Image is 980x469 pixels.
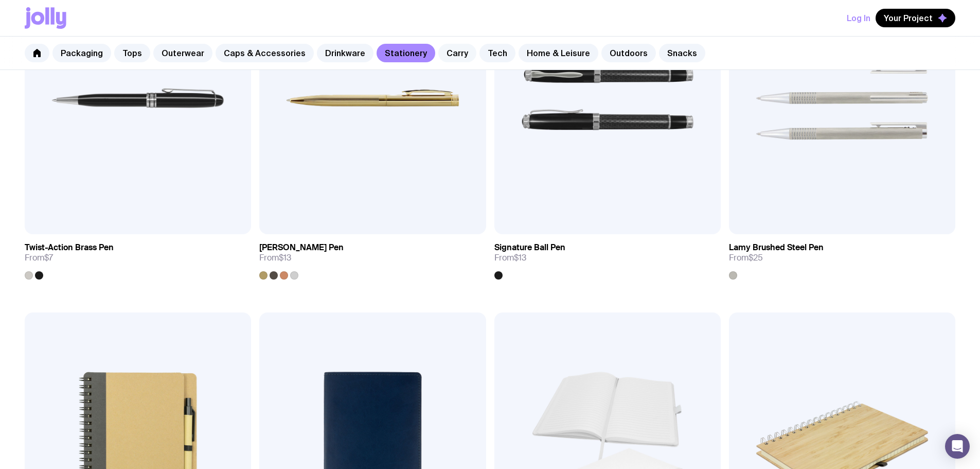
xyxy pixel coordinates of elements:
[494,242,565,253] h3: Signature Ball Pen
[377,44,435,62] a: Stationery
[479,44,515,62] a: Tech
[259,242,344,253] h3: [PERSON_NAME] Pen
[216,44,314,62] a: Caps & Accessories
[153,44,212,62] a: Outerwear
[876,9,955,27] button: Your Project
[44,252,53,263] span: $7
[438,44,476,62] a: Carry
[847,9,870,27] button: Log In
[494,253,526,263] span: From
[317,44,373,62] a: Drinkware
[945,434,970,459] div: Open Intercom Messenger
[519,44,598,62] a: Home & Leisure
[279,252,291,263] span: $13
[601,44,656,62] a: Outdoors
[114,44,150,62] a: Tops
[259,234,486,280] a: [PERSON_NAME] PenFrom$13
[749,252,763,263] span: $25
[25,234,251,280] a: Twist-Action Brass PenFrom$7
[884,13,933,23] span: Your Project
[52,44,111,62] a: Packaging
[729,253,763,263] span: From
[729,242,824,253] h3: Lamy Brushed Steel Pen
[259,253,291,263] span: From
[494,234,721,280] a: Signature Ball PenFrom$13
[25,242,114,253] h3: Twist-Action Brass Pen
[729,234,955,280] a: Lamy Brushed Steel PenFrom$25
[25,253,53,263] span: From
[514,252,526,263] span: $13
[659,44,705,62] a: Snacks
